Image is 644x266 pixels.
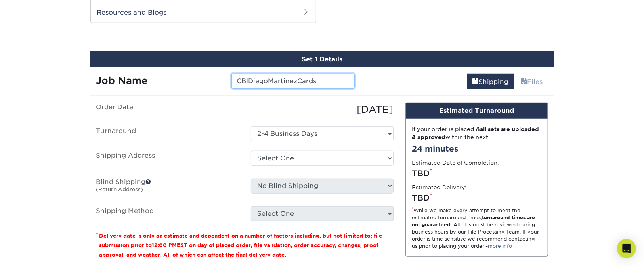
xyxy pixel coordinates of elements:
strong: turnaround times are not guaranteed [412,215,535,228]
a: Files [516,74,548,89]
label: Turnaround [90,126,245,141]
input: Enter a job name [231,74,355,89]
strong: Job Name [96,75,148,86]
div: If your order is placed & within the next: [412,125,541,141]
a: more info [488,243,512,249]
span: shipping [472,78,479,85]
div: Estimated Turnaround [406,103,548,119]
label: Estimated Delivery: [412,183,467,191]
div: [DATE] [245,103,399,117]
div: TBD [412,167,541,179]
small: (Return Address) [96,186,143,192]
small: Delivery date is only an estimate and dependent on a number of factors including, but not limited... [99,233,382,258]
div: Set 1 Details [90,51,554,67]
div: While we make every attempt to meet the estimated turnaround times; . All files must be reviewed ... [412,207,541,250]
div: Open Intercom Messenger [617,239,636,258]
div: TBD [412,192,541,204]
label: Shipping Address [90,151,245,169]
div: 24 minutes [412,143,541,155]
label: Blind Shipping [90,179,245,197]
label: Order Date [90,103,245,117]
span: files [521,78,527,85]
label: Shipping Method [90,206,245,221]
span: 12:00 PM [152,242,177,248]
h2: Resources and Blogs [91,2,316,23]
iframe: Google Customer Reviews [2,242,67,263]
label: Estimated Date of Completion: [412,159,499,167]
a: Shipping [467,74,514,89]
